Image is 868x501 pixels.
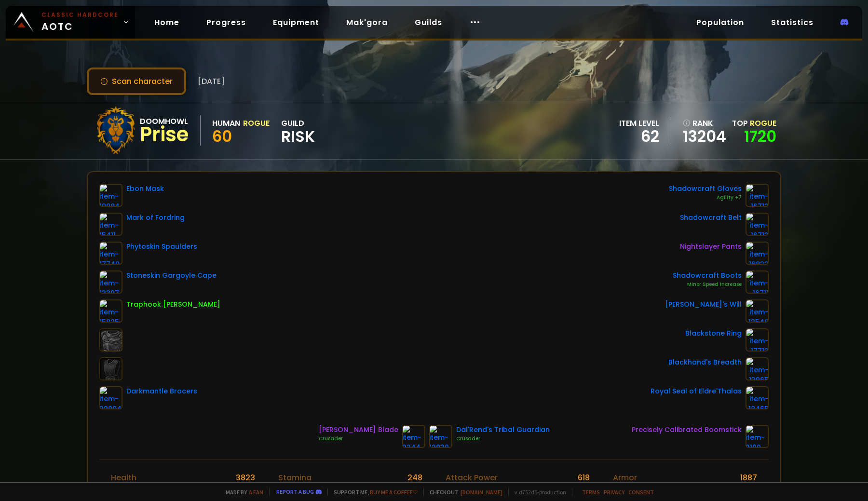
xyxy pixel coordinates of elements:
[319,435,398,443] div: Crusader
[99,386,122,409] img: item-22004
[508,488,566,496] span: v. d752d5 - production
[339,13,395,32] a: Mak'gora
[680,213,742,223] div: Shadowcraft Belt
[249,488,263,496] a: a fan
[99,184,122,207] img: item-19984
[632,425,742,435] div: Precisely Calibrated Boomstick
[265,13,327,32] a: Equipment
[673,271,742,281] div: Shadowcraft Boots
[746,184,769,207] img: item-16712
[327,488,418,496] span: Support me,
[126,271,217,281] div: Stoneskin Gargoyle Cape
[212,125,232,147] span: 60
[746,357,769,380] img: item-13965
[613,472,637,484] div: Armor
[41,11,119,19] small: Classic Hardcore
[746,386,769,409] img: item-18465
[281,129,315,144] span: Risk
[276,488,314,495] a: Report a bug
[683,129,726,144] a: 13204
[147,13,187,32] a: Home
[407,472,422,484] div: 248
[126,184,164,194] div: Ebon Mask
[446,472,498,484] div: Attack Power
[683,117,726,129] div: rank
[746,271,769,294] img: item-16711
[111,472,136,484] div: Health
[126,242,197,252] div: Phytoskin Spaulders
[99,213,122,236] img: item-15411
[461,488,502,496] a: [DOMAIN_NAME]
[281,117,315,144] div: guild
[126,299,220,310] div: Traphook [PERSON_NAME]
[243,117,270,129] div: Rogue
[740,472,757,484] div: 1887
[99,271,122,294] img: item-13397
[744,125,776,147] a: 1720
[668,357,742,367] div: Blackhand's Breadth
[87,68,186,95] button: Scan character
[370,488,418,496] a: Buy me a coffee
[746,242,769,265] img: item-16822
[628,488,654,496] a: Consent
[402,425,425,448] img: item-2244
[140,115,189,127] div: Doomhowl
[746,425,769,448] img: item-2100
[619,117,659,129] div: item level
[41,11,119,34] span: AOTC
[456,435,550,443] div: Crusader
[746,328,769,352] img: item-17713
[126,213,185,223] div: Mark of Fordring
[126,386,197,396] div: Darkmantle Bracers
[763,13,821,32] a: Statistics
[673,281,742,288] div: Minor Speed Increase
[212,117,240,129] div: Human
[680,242,742,252] div: Nightslayer Pants
[685,328,742,339] div: Blackstone Ring
[750,118,776,129] span: Rogue
[689,13,752,32] a: Population
[319,425,398,435] div: [PERSON_NAME] Blade
[456,425,550,435] div: Dal'Rend's Tribal Guardian
[99,242,122,265] img: item-17749
[582,488,600,496] a: Terms
[220,488,263,496] span: Made by
[407,13,450,32] a: Guilds
[746,213,769,236] img: item-16713
[6,6,135,39] a: Classic HardcoreAOTC
[669,184,742,194] div: Shadowcraft Gloves
[578,472,590,484] div: 618
[236,472,255,484] div: 3823
[199,13,254,32] a: Progress
[140,127,189,142] div: Prise
[746,299,769,323] img: item-12548
[198,75,225,87] span: [DATE]
[604,488,624,496] a: Privacy
[99,299,122,323] img: item-15825
[651,386,742,396] div: Royal Seal of Eldre'Thalas
[423,488,502,496] span: Checkout
[732,117,776,129] div: Top
[669,194,742,202] div: Agility +7
[278,472,312,484] div: Stamina
[619,129,659,144] div: 62
[429,425,452,448] img: item-12939
[665,299,742,310] div: [PERSON_NAME]'s Will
